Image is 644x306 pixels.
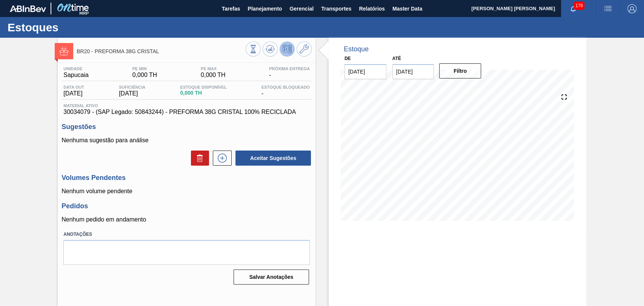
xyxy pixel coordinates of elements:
[232,150,312,166] div: Aceitar Sugestões
[132,66,157,71] span: PE MIN
[235,151,311,166] button: Aceitar Sugestões
[574,2,584,10] span: 176
[359,4,384,13] span: Relatórios
[321,4,351,13] span: Transportes
[63,229,310,240] label: Anotações
[246,42,261,57] button: Visão Geral dos Estoques
[627,4,636,13] img: Logout
[119,90,145,97] span: [DATE]
[234,269,309,284] button: Salvar Anotações
[63,103,310,108] span: Material ativo
[180,90,226,96] span: 0,000 TH
[392,4,422,13] span: Master Data
[119,85,145,89] span: Suficiência
[561,3,585,14] button: Notificações
[247,4,282,13] span: Planejamento
[187,151,209,166] div: Excluir Sugestões
[392,56,401,61] label: Até
[77,49,246,54] span: BR20 - PREFORMA 38G CRISTAL
[269,66,310,71] span: Próxima Entrega
[603,4,612,13] img: userActions
[297,42,312,57] button: Ir ao Master Data / Geral
[209,151,232,166] div: Nova sugestão
[263,42,278,57] button: Atualizar Gráfico
[261,85,310,89] span: Estoque Bloqueado
[222,4,240,13] span: Tarefas
[63,109,310,115] span: 30034079 - (SAP Legado: 50843244) - PREFORMA 38G CRISTAL 100% RECICLADA
[439,63,481,78] button: Filtro
[267,66,312,78] div: -
[392,64,434,79] input: dd/mm/yyyy
[61,202,312,210] h3: Pedidos
[63,90,84,97] span: [DATE]
[201,72,226,78] span: 0,000 TH
[59,46,69,56] img: Ícone
[61,216,312,223] p: Nenhum pedido em andamento
[344,56,351,61] label: De
[344,45,369,53] div: Estoque
[61,188,312,195] p: Nenhum volume pendente
[63,85,84,89] span: Data out
[61,137,312,144] p: Nenhuma sugestão para análise
[63,66,89,71] span: Unidade
[61,123,312,131] h3: Sugestões
[63,72,89,78] span: Sapucaia
[132,72,157,78] span: 0,000 TH
[61,174,312,182] h3: Volumes Pendentes
[290,4,314,13] span: Gerencial
[180,85,226,89] span: Estoque Disponível
[280,42,295,57] button: Desprogramar Estoque
[344,64,386,79] input: dd/mm/yyyy
[8,23,141,32] h1: Estoques
[260,85,312,97] div: -
[201,66,226,71] span: PE MAX
[10,5,46,12] img: TNhmsLtSVTkK8tSr43FrP2fwEKptu5GPRR3wAAAABJRU5ErkJggg==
